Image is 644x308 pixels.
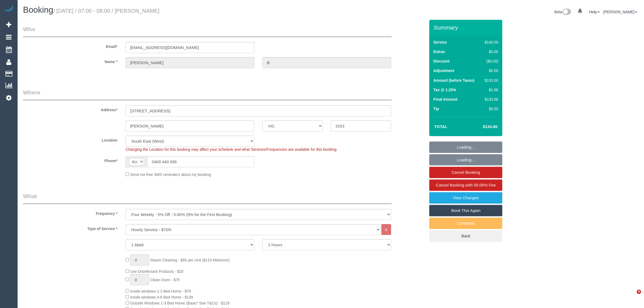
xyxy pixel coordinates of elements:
a: Help [589,10,600,14]
strong: Total [434,124,447,129]
span: Cancel Booking with 50.00% Fee [436,183,496,187]
label: Tip [433,106,439,112]
span: Changing the Location for this booking may affect your schedule and what Services/Frequencies are... [126,147,337,152]
label: Frequency * [19,209,121,216]
span: Send me free SMS reminders about my booking [130,172,211,177]
label: Amount (before Taxes) [433,78,474,83]
a: [PERSON_NAME] [603,10,637,14]
div: $133.00 [483,78,498,83]
span: 9 [637,290,641,294]
span: Clean Oven - $75 [150,278,180,282]
legend: What [23,192,392,204]
legend: Where [23,89,392,101]
span: Outside Windows 1-3 Bed Home (Basic* See T&Cs) - $119 [130,301,229,305]
input: Email* [126,42,254,53]
span: Booking [23,5,53,15]
input: Last Name* [262,57,391,68]
h4: $134.66 [467,124,497,129]
img: Automaid Logo [3,5,14,13]
div: $0.00 [483,68,498,73]
div: $0.00 [483,49,498,54]
h3: Summary [434,24,500,31]
input: First Name* [126,57,254,68]
label: Extras [433,49,445,54]
label: Address* [19,105,121,113]
label: Phone* [19,156,121,163]
span: Inside windows 1-3 Bed Home - $79 [130,289,191,293]
a: Back [429,230,502,242]
label: Name * [19,57,121,64]
label: Final Amount [433,97,457,102]
span: Use Disinfectant Products - $20 [130,269,183,274]
input: Phone* [147,156,254,167]
label: Adjustment [433,68,454,73]
a: Beta [554,10,571,14]
span: Steam Cleaning - $55 per Unit ($110 Minimum) [150,258,229,262]
a: Cancel Booking [429,167,502,178]
label: Email* [19,42,121,49]
iframe: Intercom live chat [626,290,639,303]
div: $0.00 [483,106,498,112]
label: Type of Service * [19,224,121,231]
div: $1.66 [483,87,498,93]
span: Inside windows 4-6 Bed Home - $139 [130,295,193,299]
label: Discount [433,58,450,64]
a: Cancel Booking with 50.00% Fee [429,179,502,191]
a: View Changes [429,192,502,204]
small: / [DATE] / 07:00 - 08:00 / [PERSON_NAME] [53,8,160,14]
a: Book This Again [429,205,502,216]
input: Suburb* [126,120,254,132]
div: $134.66 [483,97,498,102]
label: Location [19,136,121,143]
div: $140.00 [483,40,498,45]
input: Post Code* [331,120,391,132]
div: ($0.00) [483,58,498,64]
label: Tax @ 1.25% [433,87,456,93]
img: New interface [562,9,571,16]
legend: Who [23,25,392,37]
label: Service [433,40,447,45]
